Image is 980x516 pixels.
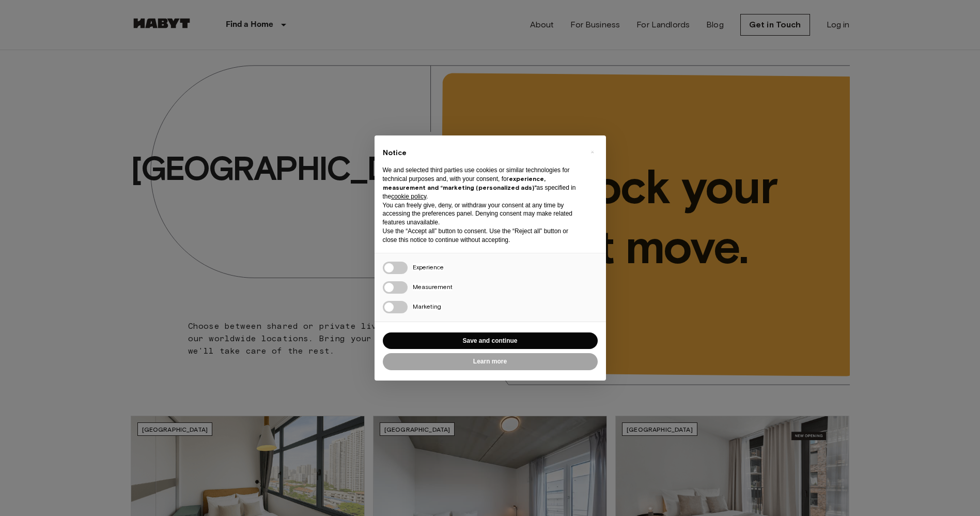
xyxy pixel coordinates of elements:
span: Experience [413,263,444,271]
p: We and selected third parties use cookies or similar technologies for technical purposes and, wit... [383,166,581,201]
button: Learn more [383,353,598,370]
span: × [590,146,594,158]
p: You can freely give, deny, or withdraw your consent at any time by accessing the preferences pane... [383,201,581,227]
button: Close this notice [584,144,601,160]
p: Use the “Accept all” button to consent. Use the “Reject all” button or close this notice to conti... [383,227,581,245]
span: Measurement [413,283,453,291]
strong: experience, measurement and “marketing (personalized ads)” [383,175,546,191]
button: Save and continue [383,332,598,350]
h2: Notice [383,148,581,158]
span: Marketing [413,302,441,310]
a: cookie policy [391,193,426,200]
